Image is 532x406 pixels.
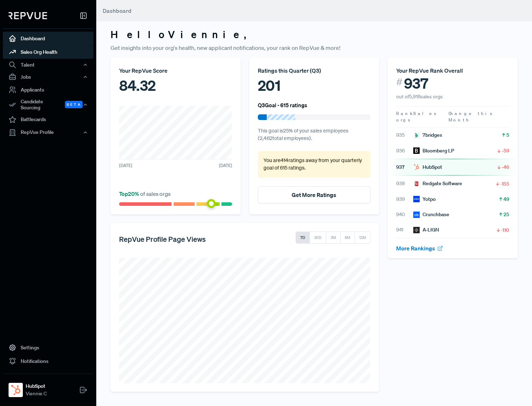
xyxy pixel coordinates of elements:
div: Yotpo [413,196,436,203]
div: A-LIGN [413,226,439,234]
span: Dashboard [103,7,132,14]
a: HubSpotHubSpotViennie C [3,374,93,400]
span: 937 [396,163,413,171]
div: 7bridges [413,131,442,139]
span: 940 [396,211,413,218]
span: 939 [396,196,413,203]
div: Ratings this Quarter ( Q3 ) [258,66,371,75]
img: Bloomberg LP [413,147,420,154]
span: 938 [396,180,413,187]
span: Beta [65,101,83,108]
button: 30D [310,231,326,244]
span: 25 [503,211,509,218]
div: 84.32 [119,75,232,96]
img: RepVue [9,12,47,19]
h6: Q3 Goal - 615 ratings [258,102,307,108]
p: Get insights into your org's health, new applicant notifications, your rank on RepVue & more! [111,43,518,52]
div: Crunchbase [413,211,449,218]
h3: Hello Viennie , [111,28,518,41]
button: Jobs [3,71,93,83]
p: You are 414 ratings away from your quarterly goal of 615 ratings . [264,157,365,172]
a: Dashboard [3,32,93,45]
div: Your RepVue Score [119,66,232,75]
button: Candidate Sourcing Beta [3,97,93,113]
a: Battlecards [3,113,93,126]
div: Candidate Sourcing [3,97,93,113]
img: Crunchbase [413,212,420,218]
strong: HubSpot [26,382,47,390]
span: 935 [396,131,413,139]
a: Notifications [3,354,93,368]
div: Redgate Software [413,180,462,187]
img: HubSpot [413,164,420,170]
h5: RepVue Profile Page Views [119,235,206,243]
button: 3M [326,231,341,244]
div: 201 [258,75,371,96]
span: 49 [503,196,509,203]
span: Rank [396,110,413,117]
span: 5 [506,131,509,139]
button: Talent [3,59,93,71]
span: Viennie C [26,390,47,397]
span: -110 [501,227,509,234]
span: Sales orgs [396,110,438,123]
a: More Rankings [396,245,443,252]
img: 7bridges [413,132,420,139]
div: Bloomberg LP [413,147,454,155]
span: -155 [500,180,509,187]
button: RepVue Profile [3,126,93,139]
a: Settings [3,341,93,354]
span: [DATE] [119,162,132,169]
span: Change this Month [449,110,493,123]
button: 12M [354,231,370,244]
span: 936 [396,147,413,155]
span: -59 [502,147,509,154]
span: of sales orgs [119,190,170,197]
span: Top 20 % [119,190,140,197]
button: Get More Ratings [258,186,371,203]
img: A-LIGN [413,227,420,233]
span: out of 5,918 sales orgs [396,93,443,100]
span: 937 [404,75,428,92]
span: 941 [396,226,413,234]
img: Redgate Software [413,181,420,187]
span: Your RepVue Rank Overall [396,67,463,74]
span: [DATE] [219,162,232,169]
button: 7D [296,231,310,244]
a: Applicants [3,83,93,97]
img: HubSpot [10,384,21,396]
img: Yotpo [413,196,420,202]
a: Sales Org Health [3,45,93,59]
span: -46 [502,163,509,171]
div: HubSpot [413,163,442,171]
span: # [396,75,403,89]
button: 6M [340,231,355,244]
p: This goal is 25 % of your sales employees ( 2,462 total employees). [258,127,371,142]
